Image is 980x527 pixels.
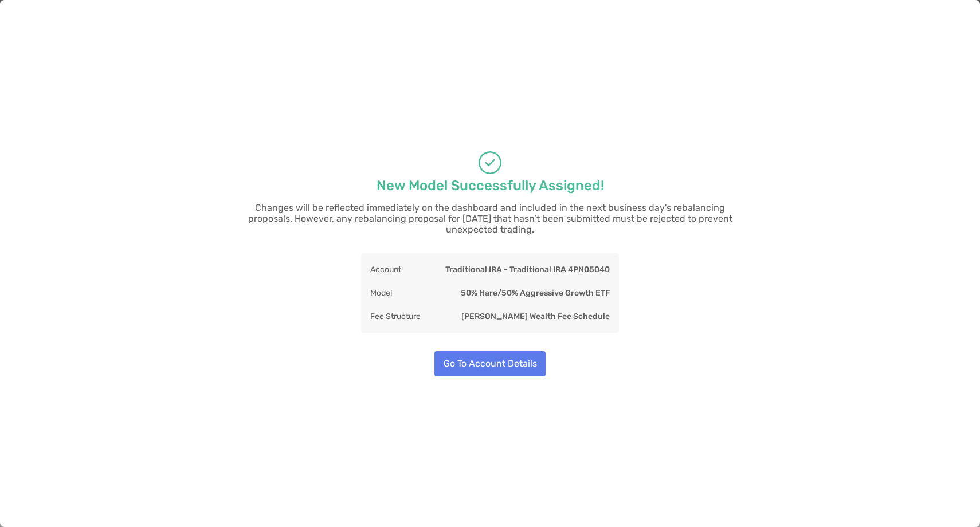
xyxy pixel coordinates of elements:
[461,309,610,324] p: [PERSON_NAME] Wealth Fee Schedule
[370,286,392,300] p: Model
[434,351,546,376] button: Go To Account Details
[445,262,610,277] p: Traditional IRA - Traditional IRA 4PN05040
[461,286,610,300] p: 50% Hare/50% Aggressive Growth ETF
[370,262,401,277] p: Account
[232,202,748,235] p: Changes will be reflected immediately on the dashboard and included in the next business day's re...
[370,309,421,324] p: Fee Structure
[377,179,604,193] p: New Model Successfully Assigned!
